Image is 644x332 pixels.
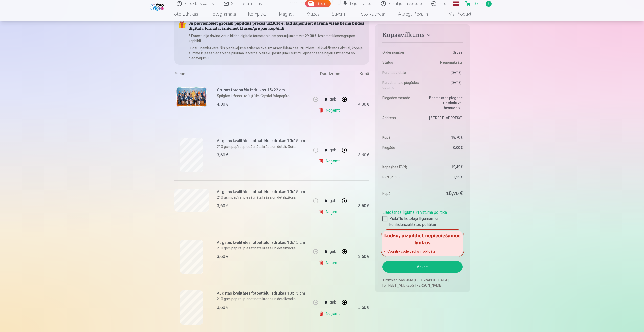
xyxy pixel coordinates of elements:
[425,115,463,121] dd: [STREET_ADDRESS]
[242,7,273,21] a: Komplekti
[217,246,308,251] p: 210 gsm papīrs, piesātināta krāsa un detalizācija
[382,164,420,170] dt: Kopā (bez PVN)
[217,240,308,246] h6: Augstas kvalitātes fotoattēlu izdrukas 10x15 cm
[382,115,420,121] dt: Address
[382,135,420,140] dt: Kopā
[425,135,463,140] dd: 18,70 €
[349,71,369,79] div: Kopā
[217,101,228,107] div: 4,30 €
[425,80,463,90] dd: [DATE].
[330,195,337,207] div: gab.
[174,71,311,79] div: Prece
[358,154,369,157] div: 3,60 €
[473,1,484,7] span: Grozs
[217,254,228,260] div: 3,60 €
[319,309,342,319] a: Noņemt
[382,261,462,273] button: Maksāt
[217,195,308,200] p: 210 gsm papīrs, piesātināta krāsa un detalizācija
[217,144,308,149] p: 210 gsm papīrs, piesātināta krāsa un detalizācija
[330,93,337,105] div: gab.
[382,95,420,110] dt: Piegādes metode
[330,296,337,309] div: gab.
[382,70,420,75] dt: Purchase date
[204,7,242,21] a: Fotogrāmata
[382,278,462,288] p: Tirdzniecības vieta [GEOGRAPHIC_DATA], [STREET_ADDRESS][PERSON_NAME]
[217,138,308,144] h6: Augstas kvalitātes fotoattēlu izdrukas 10x15 cm
[387,249,457,254] li: Country code : Lauks ir obligāts
[358,255,369,258] div: 3,60 €
[189,33,365,43] p: * Fotostudija dāvina visus bildes digitālā formātā visiem pasūtījumiem virs , izniemot klases/gru...
[382,31,462,40] button: Kopsavilkums
[271,22,283,26] b: 10,30 €
[358,204,369,207] div: 3,60 €
[425,164,463,170] dd: 15,45 €
[217,296,308,301] p: 210 gsm papīrs, piesātināta krāsa un detalizācija
[435,7,478,21] a: Visi produkti
[150,2,165,11] img: /fa1
[425,95,463,110] dd: Bezmaksas piegāde uz skolu vai bērnudārzu
[382,175,420,180] dt: PVN (21%)
[382,145,420,150] dt: Piegāde
[382,50,420,55] dt: Order number
[217,152,228,158] div: 3,60 €
[382,216,462,228] label: Piekrītu lietotāja līgumam un konfidencialitātes politikai
[217,290,308,296] h6: Augstas kvalitātes fotoattēlu izdrukas 10x15 cm
[330,246,337,258] div: gab.
[300,7,326,21] a: Krūzes
[358,306,369,309] div: 3,60 €
[319,156,342,166] a: Noņemt
[217,93,308,98] p: Spilgtas krāsas uz Fuji Film Crystal fotopapīra
[416,210,447,215] a: Privātuma politika
[382,80,420,90] dt: Paredzamais piegādes datums
[217,87,308,93] h6: Grupas fotoattēlu izdrukas 15x22 cm
[166,7,204,21] a: Foto izdrukas
[330,144,337,156] div: gab.
[358,103,369,106] div: 4,30 €
[392,7,435,21] a: Atslēgu piekariņi
[382,190,420,197] dt: Kopā
[425,70,463,75] dd: [DATE].
[319,207,342,217] a: Noņemt
[440,60,463,65] span: Neapmaksāts
[382,60,420,65] dt: Status
[305,34,316,38] b: 29,00 €
[217,304,228,311] div: 3,60 €
[189,21,365,31] h5: Ja pievienosiet grozam papildus preces uz , tad saņemsiet dāvanā visas bērna bildes digitālā form...
[217,189,308,195] h6: Augstas kvalitātes fotoattēlu izdrukas 10x15 cm
[425,175,463,180] dd: 3,25 €
[382,210,414,215] a: Lietošanas līgums
[486,1,492,7] span: 5
[189,45,365,61] p: Lūdzu, ņemiet vērā: šis piedāvājums attiecas tikai uz atsevišķiem pasūtījumiem. Lai kvalificētos ...
[352,7,392,21] a: Foto kalendāri
[326,7,352,21] a: Suvenīri
[425,190,463,197] dd: 18,70 €
[311,71,349,79] div: Daudzums
[319,105,342,115] a: Noņemt
[382,207,462,228] div: ,
[217,203,228,209] div: 3,60 €
[382,231,462,247] h5: Lūdzu, aizpildiet nepieciešamos laukus
[425,50,463,55] dd: Grozs
[273,7,300,21] a: Magnēti
[319,258,342,268] a: Noņemt
[425,145,463,150] dd: 0,00 €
